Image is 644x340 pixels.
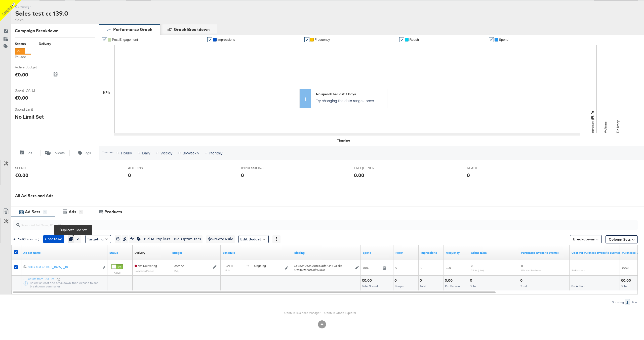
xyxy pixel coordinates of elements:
[111,271,123,274] label: Active
[572,264,573,268] span: -
[41,150,70,156] button: Duplicate
[612,301,625,304] div: Showing:
[113,27,152,32] div: Performance Graph
[470,284,476,288] span: Total
[395,251,417,255] a: The number of people your ad was served to.
[467,166,505,171] span: REACH
[209,150,222,155] span: Monthly
[217,38,235,41] span: Impressions
[15,65,53,70] span: Active Budget
[571,278,573,283] div: -
[241,172,244,179] div: 0
[631,301,638,304] div: Row
[15,172,28,179] div: €0.00
[354,172,364,179] div: 0.00
[109,251,131,255] a: Shows the current state of your Ad Set.
[314,38,330,41] span: Frequency
[520,278,524,283] div: 0
[606,235,638,243] button: Column Sets
[25,209,40,215] div: Ad Sets
[142,235,172,243] button: Bid Multipliers
[489,37,494,42] a: ✔
[28,265,100,269] div: Sales test cc 139.0_18-65_1_18
[15,113,44,120] div: No Limit Set
[84,151,91,155] span: Tags
[70,150,99,156] button: Tags
[445,278,454,283] div: 0.00
[183,150,199,155] span: Bi-Weekly
[354,166,392,171] span: FREQUENCY
[174,270,180,273] sub: Daily
[521,264,523,268] span: 0
[13,237,39,241] div: Ad Set ( 1 Selected)
[324,311,356,315] a: Open in Graph Explorer
[15,41,31,46] div: Status
[223,251,290,255] a: Shows when your Ad Set is scheduled to deliver.
[11,150,41,156] button: Edit
[135,251,145,255] a: Reflects the ability of your Ad Set to achieve delivery based on ad states, schedule and budget.
[572,269,585,272] sub: Per Purchase
[470,278,474,283] div: 0
[102,150,114,154] div: Timeline:
[304,37,309,42] a: ✔
[174,27,210,32] div: Graph Breakdown
[112,38,138,41] span: Post Engagement
[85,235,111,243] button: Targeting
[362,278,373,283] div: €0.00
[15,28,95,34] div: Campaign Breakdown
[446,251,467,255] a: The average number of times your ad was served to each person.
[311,268,325,272] em: Link Clicks
[128,166,166,171] span: ACTIONS
[241,166,279,171] span: IMPRESSIONS
[621,284,627,288] span: Total
[294,251,359,255] a: Shows your bid and optimisation settings for this Ad Set.
[394,278,398,283] div: 0
[102,37,107,42] a: ✔
[316,98,385,103] p: Try changing the date range above
[284,311,320,315] a: Open in Business Manager
[15,4,68,9] div: Campaign
[363,251,391,255] a: The total amount spent to date.
[79,210,83,214] div: 1
[135,251,145,255] div: Delivery
[254,264,266,268] span: ongoing
[39,41,51,46] div: Delivery
[50,151,65,155] span: Duplicate
[420,284,426,288] span: Total
[28,265,100,270] a: Sales test cc 139.0_18-65_1_18
[294,264,342,268] span: for Link Clicks
[409,38,419,41] span: Reach
[174,264,184,268] div: €100.00
[142,150,150,155] span: Daily
[121,150,132,155] span: Hourly
[15,94,28,101] div: €0.00
[621,278,632,283] div: €0.00
[15,55,31,59] label: Paused
[625,299,630,305] div: 1
[446,266,451,270] span: 0.00
[15,18,68,22] div: Sales
[362,284,378,288] span: Total Spend
[15,88,53,93] span: Spent [DATE]
[174,236,201,242] span: Bid Optimizers
[363,266,381,270] span: €0.00
[26,151,32,155] span: Edit
[15,107,53,112] span: Spend Limit
[421,266,422,270] span: 0
[316,92,385,97] div: No spend The Last 7 Days
[467,172,470,179] div: 0
[572,251,620,255] a: The average cost for each purchase tracked by your Custom Audience pixel on your website after pe...
[520,284,527,288] span: Total
[208,236,233,242] span: Create Rule
[420,278,423,283] div: 0
[395,284,404,288] span: People
[399,37,404,42] a: ✔
[15,166,53,171] span: SPEND
[128,172,131,179] div: 0
[225,269,230,272] sub: 11:14
[15,71,28,78] div: €0.00
[395,266,397,270] span: 0
[23,251,105,255] a: Your Ad Set name.
[20,218,579,228] input: Search Ad Set Name, ID or Objective
[135,264,157,268] span: Not Delivering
